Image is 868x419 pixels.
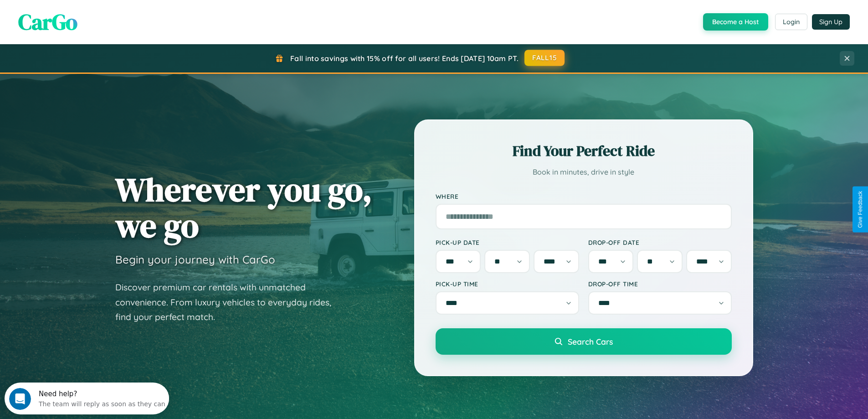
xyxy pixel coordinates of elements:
[436,328,732,355] button: Search Cars
[34,8,161,15] div: Need help?
[588,280,732,288] label: Drop-off Time
[436,166,732,179] p: Book in minutes, drive in style
[524,50,565,66] button: FALL15
[290,54,519,63] span: Fall into savings with 15% off for all users! Ends [DATE] 10am PT.
[812,14,850,30] button: Sign Up
[568,336,613,347] span: Search Cars
[115,253,275,266] h3: Begin your journey with CarGo
[115,171,372,243] h1: Wherever you go, we go
[703,13,768,31] button: Become a Host
[9,388,31,410] iframe: Intercom live chat
[436,238,579,246] label: Pick-up Date
[115,280,343,325] p: Discover premium car rentals with unmatched convenience. From luxury vehicles to everyday rides, ...
[857,191,863,228] div: Give Feedback
[436,192,732,200] label: Where
[588,238,732,246] label: Drop-off Date
[436,141,732,161] h2: Find Your Perfect Ride
[18,7,77,37] span: CarGo
[4,4,169,29] div: Open Intercom Messenger
[34,15,161,25] div: The team will reply as soon as they can
[5,383,169,414] iframe: Intercom live chat discovery launcher
[436,280,579,288] label: Pick-up Time
[775,14,807,30] button: Login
